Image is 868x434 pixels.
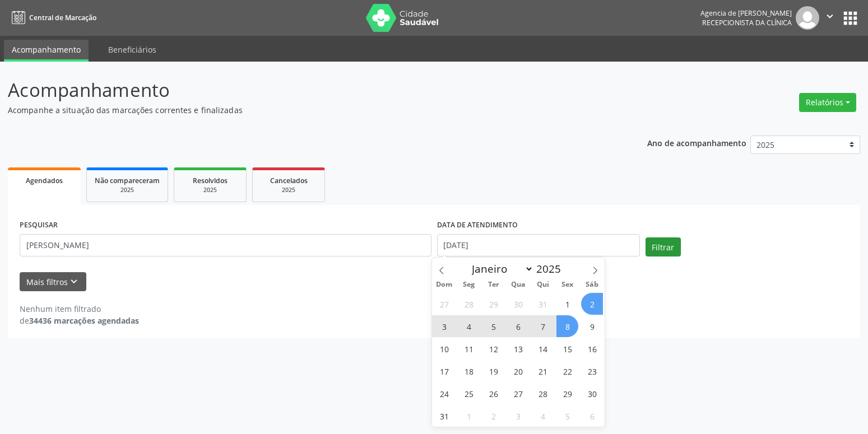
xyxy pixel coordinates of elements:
[507,315,529,337] span: Agosto 6, 2025
[433,293,455,315] span: Julho 27, 2025
[433,338,455,360] span: Agosto 10, 2025
[182,186,238,194] div: 2025
[532,405,554,427] span: Setembro 4, 2025
[532,293,554,315] span: Julho 31, 2025
[482,360,504,382] span: Agosto 19, 2025
[433,315,455,337] span: Agosto 3, 2025
[432,281,457,288] span: Dom
[507,382,529,404] span: Agosto 27, 2025
[8,8,96,27] a: Central de Marcação
[20,272,86,292] button: Mais filtroskeyboard_arrow_down
[20,303,139,315] div: Nenhum item filtrado
[581,360,603,382] span: Agosto 23, 2025
[482,405,504,427] span: Setembro 2, 2025
[532,315,554,337] span: Agosto 7, 2025
[581,293,603,315] span: Agosto 2, 2025
[799,93,856,112] button: Relatórios
[458,338,480,360] span: Agosto 11, 2025
[270,176,308,185] span: Cancelados
[481,281,506,288] span: Ter
[482,382,504,404] span: Agosto 26, 2025
[437,234,640,256] input: Selecione um intervalo
[8,76,605,104] p: Acompanhamento
[581,382,603,404] span: Agosto 30, 2025
[581,315,603,337] span: Agosto 9, 2025
[68,276,80,288] i: keyboard_arrow_down
[482,338,504,360] span: Agosto 12, 2025
[819,6,841,30] button: 
[532,360,554,382] span: Agosto 21, 2025
[193,176,228,185] span: Resolvidos
[437,217,518,234] label: DATA DE ATENDIMENTO
[647,136,746,150] p: Ano de acompanhamento
[20,234,431,256] input: Nome, código do beneficiário ou CPF
[29,13,96,22] span: Central de Marcação
[20,217,58,234] label: PESQUISAR
[458,293,480,315] span: Julho 28, 2025
[261,186,317,194] div: 2025
[458,382,480,404] span: Agosto 25, 2025
[100,40,164,59] a: Beneficiários
[646,237,681,256] button: Filtrar
[532,338,554,360] span: Agosto 14, 2025
[95,176,160,185] span: Não compareceram
[533,262,570,276] input: Year
[700,8,792,18] div: Agencia de [PERSON_NAME]
[29,315,139,326] strong: 34436 marcações agendadas
[556,405,578,427] span: Setembro 5, 2025
[8,104,605,116] p: Acompanhe a situação das marcações correntes e finalizadas
[433,360,455,382] span: Agosto 17, 2025
[824,10,836,22] i: 
[95,186,160,194] div: 2025
[482,293,504,315] span: Julho 29, 2025
[507,293,529,315] span: Julho 30, 2025
[458,315,480,337] span: Agosto 4, 2025
[556,293,578,315] span: Agosto 1, 2025
[507,405,529,427] span: Setembro 3, 2025
[457,281,481,288] span: Seg
[556,338,578,360] span: Agosto 15, 2025
[506,281,531,288] span: Qua
[556,315,578,337] span: Agosto 8, 2025
[433,382,455,404] span: Agosto 24, 2025
[580,281,605,288] span: Sáb
[482,315,504,337] span: Agosto 5, 2025
[581,405,603,427] span: Setembro 6, 2025
[581,338,603,360] span: Agosto 16, 2025
[531,281,555,288] span: Qui
[555,281,580,288] span: Sex
[507,338,529,360] span: Agosto 13, 2025
[466,261,533,277] select: Month
[556,360,578,382] span: Agosto 22, 2025
[507,360,529,382] span: Agosto 20, 2025
[556,382,578,404] span: Agosto 29, 2025
[796,6,819,30] img: img
[702,18,792,27] span: Recepcionista da clínica
[458,360,480,382] span: Agosto 18, 2025
[458,405,480,427] span: Setembro 1, 2025
[4,40,89,62] a: Acompanhamento
[841,8,860,28] button: apps
[26,176,63,185] span: Agendados
[433,405,455,427] span: Agosto 31, 2025
[20,315,139,326] div: de
[532,382,554,404] span: Agosto 28, 2025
